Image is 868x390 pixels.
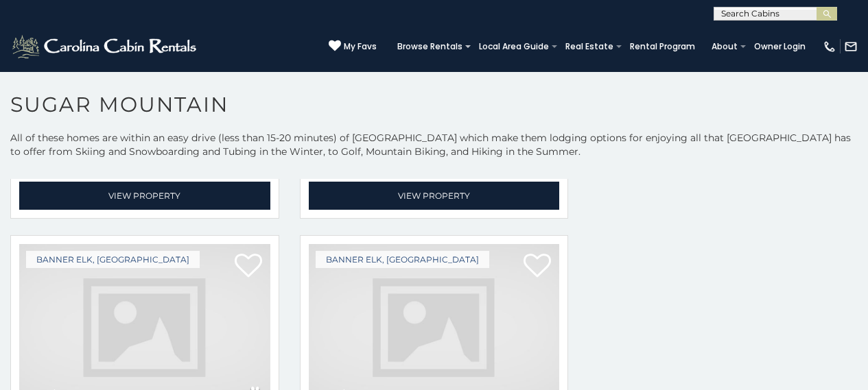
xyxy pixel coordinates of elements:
[747,37,812,56] a: Owner Login
[235,252,262,281] a: Add to favorites
[316,251,489,268] a: Banner Elk, [GEOGRAPHIC_DATA]
[705,37,744,56] a: About
[472,37,556,56] a: Local Area Guide
[559,37,620,56] a: Real Estate
[823,40,836,53] img: phone-regular-white.png
[524,252,551,281] a: Add to favorites
[623,37,702,56] a: Rental Program
[10,33,200,60] img: White-1-2.png
[309,182,560,210] a: View Property
[344,40,377,53] span: My Favs
[26,251,200,268] a: Banner Elk, [GEOGRAPHIC_DATA]
[844,40,858,53] img: mail-regular-white.png
[390,37,469,56] a: Browse Rentals
[329,40,377,53] a: My Favs
[19,182,270,210] a: View Property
